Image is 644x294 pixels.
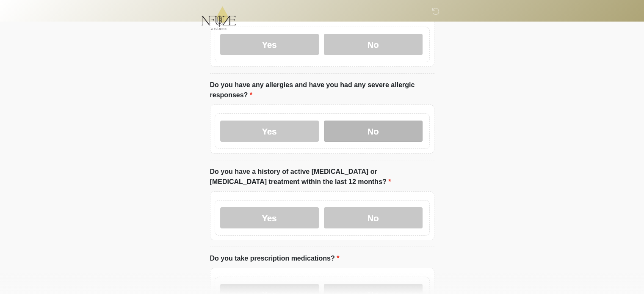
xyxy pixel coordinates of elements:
[220,34,319,55] label: Yes
[210,253,340,264] label: Do you take prescription medications?
[210,167,434,187] label: Do you have a history of active [MEDICAL_DATA] or [MEDICAL_DATA] treatment within the last 12 mon...
[324,34,423,55] label: No
[220,121,319,142] label: Yes
[324,121,423,142] label: No
[210,80,434,100] label: Do you have any allergies and have you had any severe allergic responses?
[220,207,319,228] label: Yes
[324,207,423,228] label: No
[202,6,236,30] img: NFuze Wellness Logo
